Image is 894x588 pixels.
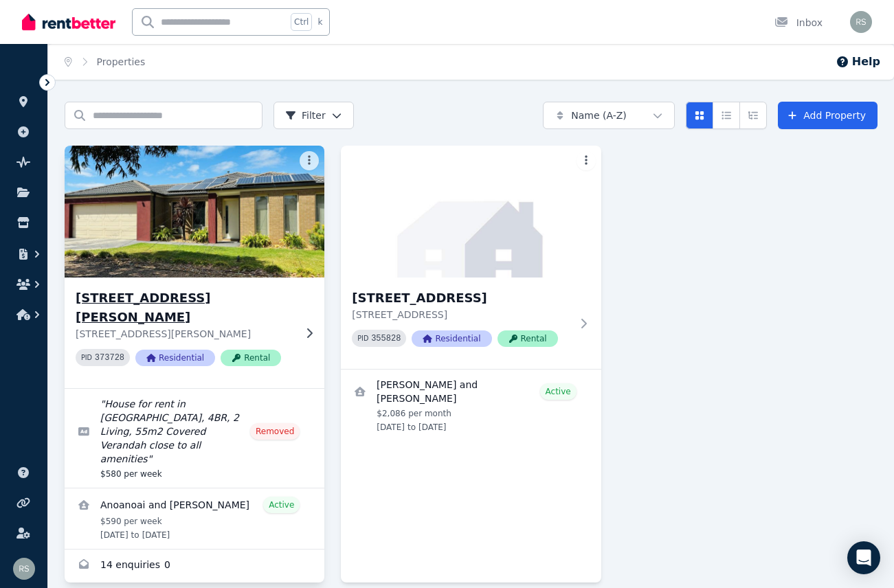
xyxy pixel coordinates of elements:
img: Ravinder Singh [850,11,872,33]
img: Ravinder Singh [13,558,35,580]
img: 11 Fieldstone Way, Brookfield [341,146,601,278]
small: PID [81,354,92,361]
button: Compact list view [713,102,740,129]
div: Open Intercom Messenger [847,541,880,574]
p: [STREET_ADDRESS] [352,308,570,321]
h3: [STREET_ADDRESS] [352,289,570,308]
button: Expanded list view [739,102,767,129]
a: Properties [97,56,146,67]
a: Edit listing: House for rent in Tarneit, 4BR, 2 Living, 55m2 Covered Verandah close to all amenities [65,389,324,488]
code: 355828 [371,334,401,343]
nav: Breadcrumb [48,44,161,80]
h3: [STREET_ADDRESS][PERSON_NAME] [76,289,294,327]
span: Name (A-Z) [571,109,627,122]
a: 3 Larson Ave, Tarneit[STREET_ADDRESS][PERSON_NAME][STREET_ADDRESS][PERSON_NAME]PID 373728Resident... [65,146,324,388]
button: Filter [273,102,354,129]
img: 3 Larson Ave, Tarneit [58,142,331,281]
div: View options [686,102,767,129]
button: Card view [686,102,713,129]
span: Rental [498,330,558,347]
a: Add Property [778,102,878,129]
small: PID [357,335,368,342]
span: Residential [135,350,215,366]
span: Ctrl [291,13,312,31]
button: Help [836,54,880,70]
button: More options [577,151,596,170]
a: 11 Fieldstone Way, Brookfield[STREET_ADDRESS][STREET_ADDRESS]PID 355828ResidentialRental [341,146,601,369]
a: Enquiries for 3 Larson Ave, Tarneit [65,550,324,583]
code: 373728 [95,353,124,363]
button: More options [300,151,319,170]
a: View details for Kalombo Mbuta and Faith-Marie Nfundiko [341,370,601,441]
img: RentBetter [22,12,115,32]
span: Filter [285,109,326,122]
p: [STREET_ADDRESS][PERSON_NAME] [76,327,294,341]
button: Name (A-Z) [543,102,675,129]
span: Rental [221,350,281,366]
a: View details for Anoanoai and Taliai Hafoka [65,488,324,549]
div: Inbox [774,16,823,30]
span: k [317,16,322,27]
span: Residential [412,330,491,347]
